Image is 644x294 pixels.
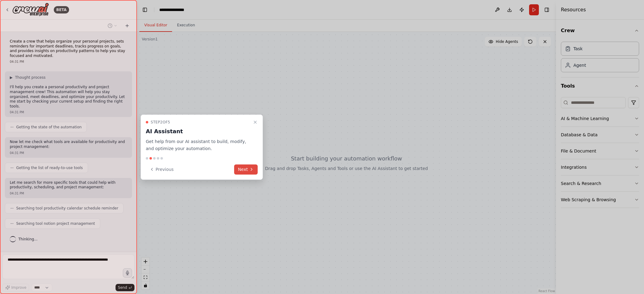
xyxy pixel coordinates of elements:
button: Hide left sidebar [141,6,149,14]
button: Previous [146,164,177,175]
p: Get help from our AI assistant to build, modify, and optimize your automation. [146,138,250,152]
span: Step 2 of 5 [151,120,170,125]
h3: AI Assistant [146,127,250,136]
button: Close walkthrough [252,119,259,126]
button: Next [234,164,258,175]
